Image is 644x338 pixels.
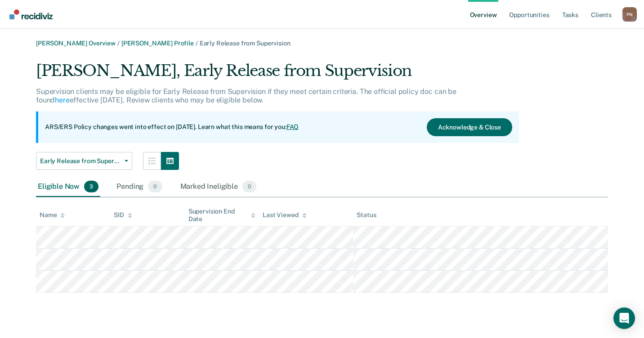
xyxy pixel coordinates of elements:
[194,40,200,47] span: /
[36,40,116,47] a: [PERSON_NAME] Overview
[40,211,65,219] div: Name
[427,118,512,136] button: Acknowledge & Close
[36,177,100,197] div: Eligible Now3
[36,62,519,87] div: [PERSON_NAME], Early Release from Supervision
[242,181,256,192] span: 0
[114,211,132,219] div: SID
[55,96,69,104] a: here
[200,40,291,47] span: Early Release from Supervision
[84,181,98,192] span: 3
[188,208,255,223] div: Supervision End Date
[115,177,164,197] div: Pending0
[45,123,299,132] p: ARS/ERS Policy changes went into effect on [DATE]. Learn what this means for you:
[357,211,376,219] div: Status
[179,177,259,197] div: Marked Ineligible0
[286,123,299,130] a: FAQ
[116,40,121,47] span: /
[613,307,635,329] div: Open Intercom Messenger
[40,157,121,165] span: Early Release from Supervision
[36,152,132,170] button: Early Release from Supervision
[148,181,162,192] span: 0
[9,9,53,19] img: Recidiviz
[121,40,194,47] a: [PERSON_NAME] Profile
[36,87,456,104] p: Supervision clients may be eligible for Early Release from Supervision if they meet certain crite...
[263,211,306,219] div: Last Viewed
[622,7,637,22] div: P N
[622,7,637,22] button: Profile dropdown button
